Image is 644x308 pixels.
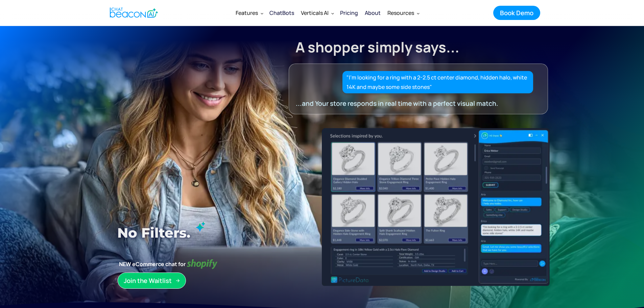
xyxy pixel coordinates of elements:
[340,8,358,18] div: Pricing
[176,279,180,283] img: Arrow
[266,4,297,22] a: ChatBots
[384,5,422,21] div: Resources
[236,8,258,18] div: Features
[295,38,459,56] strong: A shopper simply says...
[337,4,361,22] a: Pricing
[118,259,187,269] strong: NEW eCommerce chat for
[296,99,528,108] div: ...and Your store responds in real time with a perfect visual match.
[365,8,381,18] div: About
[232,5,266,21] div: Features
[361,4,384,22] a: About
[500,8,533,17] div: Book Demo
[301,8,329,18] div: Verticals AI
[331,12,334,15] img: Dropdown
[117,222,307,244] h1: No filters.
[297,5,337,21] div: Verticals AI
[124,276,172,285] div: Join the Waitlist
[269,8,294,18] div: ChatBots
[417,12,420,15] img: Dropdown
[493,6,540,20] a: Book Demo
[347,73,529,92] div: "I’m looking for a ring with a 2-2.5 ct center diamond, hidden halo, white 14K and maybe some sid...
[261,12,263,15] img: Dropdown
[321,128,549,286] img: ChatBeacon New UI Experience
[104,4,162,21] a: home
[118,273,186,289] a: Join the Waitlist
[387,8,414,18] div: Resources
